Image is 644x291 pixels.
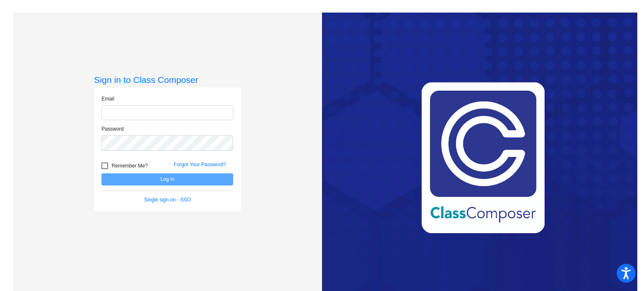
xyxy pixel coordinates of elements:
[101,95,114,103] label: Email
[94,75,241,85] h3: Sign in to Class Composer
[112,161,148,171] span: Remember Me?
[144,197,191,203] a: Single sign on - SSO
[101,125,124,133] label: Password
[174,162,226,167] a: Forgot Your Password?
[101,173,233,185] button: Log In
